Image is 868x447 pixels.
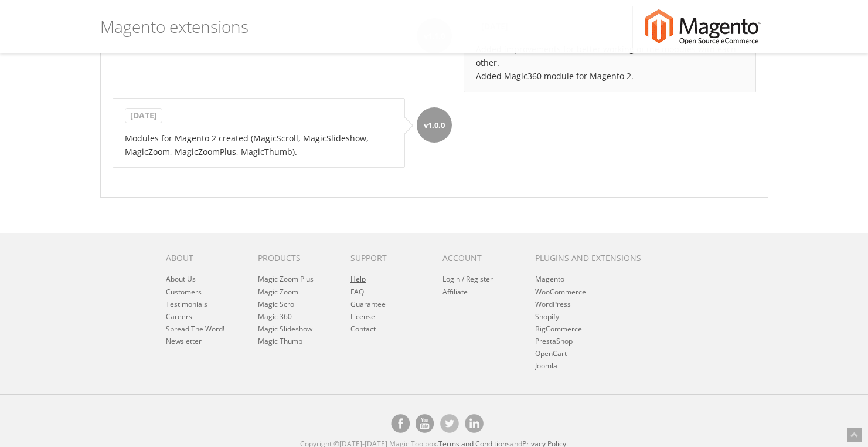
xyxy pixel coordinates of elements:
[391,414,410,433] a: Magic Toolbox on Facebook
[442,287,468,297] a: Affiliate
[535,324,582,334] a: BigCommerce
[258,336,302,346] a: Magic Thumb
[258,299,298,309] a: Magic Scroll
[535,299,571,309] a: WordPress
[166,336,202,346] a: Newsletter
[442,274,493,284] a: Login / Register
[535,274,564,284] a: Magento
[535,253,656,262] h6: Plugins and extensions
[166,324,224,334] a: Spread The Word!
[258,287,298,297] a: Magic Zoom
[350,287,364,297] a: FAQ
[125,108,162,123] b: [DATE]
[440,414,459,433] a: Magic Toolbox's Twitter account
[350,253,425,262] h6: Support
[465,414,484,433] a: Magic Toolbox on [DOMAIN_NAME]
[350,299,386,309] a: Guarantee
[258,311,292,321] a: Magic 360
[166,287,202,297] a: Customers
[258,253,332,262] h6: Products
[417,107,452,143] div: v1.0.0
[166,299,207,309] a: Testimonials
[442,253,517,262] h6: Account
[535,287,586,297] a: WooCommerce
[535,361,557,371] a: Joomla
[535,311,559,321] a: Shopify
[166,253,240,262] h6: About
[258,324,312,334] a: Magic Slideshow
[476,42,744,83] p: Added improvements for better working of the modules with each other. Added Magic360 module for M...
[125,131,393,158] p: Modules for Magento 2 created (MagicScroll, MagicSlideshow, MagicZoom, MagicZoomPlus, MagicThumb).
[350,324,376,334] a: Contact
[350,311,375,321] a: License
[535,348,567,358] a: OpenCart
[258,274,314,284] a: Magic Zoom Plus
[166,274,196,284] a: About Us
[100,9,249,44] h1: Magento extensions
[416,414,434,433] a: Magic Toolbox on [DOMAIN_NAME]
[350,274,366,284] a: Help
[166,311,192,321] a: Careers
[535,336,573,346] a: PrestaShop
